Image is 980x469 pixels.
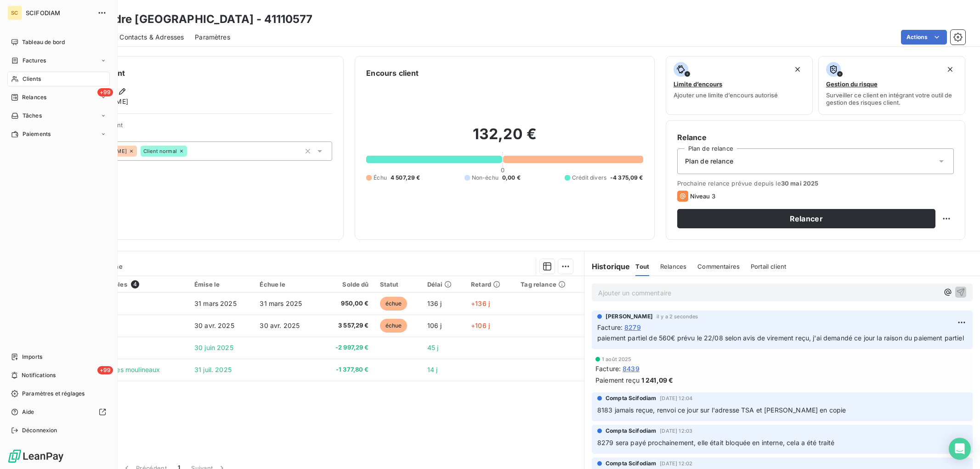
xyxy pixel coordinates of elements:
span: Clients [23,75,41,83]
span: Paiement reçu [595,375,640,385]
span: Plan de relance [685,157,733,166]
span: 8279 sera payé prochainement, elle était bloquée en interne, cela a été traité [597,439,835,446]
div: Délai [427,281,460,288]
span: Tâches [23,112,42,120]
span: 136 j [427,299,442,307]
span: +136 j [471,299,490,307]
span: échue [380,319,408,333]
h6: Encours client [366,68,419,79]
span: Surveiller ce client en intégrant votre outil de gestion des risques client. [826,91,957,106]
span: 30 avr. 2025 [194,322,234,329]
span: 31 mars 2025 [194,299,237,307]
span: 8183 jamais reçue, renvoi ce jour sur l'adresse TSA et [PERSON_NAME] en copie [597,406,846,414]
span: Facture : [597,322,623,332]
button: Gestion du risqueSurveiller ce client en intégrant votre outil de gestion des risques client. [818,56,965,115]
span: Non-échu [472,174,498,182]
div: Émise le [194,281,249,288]
span: Crédit divers [572,174,606,182]
span: Déconnexion [22,426,57,435]
span: +99 [97,366,113,374]
span: Gestion du risque [826,80,878,88]
span: 45 j [427,344,439,351]
span: Client normal [143,148,177,154]
span: Relances [22,93,46,102]
span: Imports [22,353,42,361]
div: Échue le [260,281,314,288]
span: Portail client [751,263,786,270]
span: Aide [22,408,34,416]
span: 106 j [427,322,442,329]
a: Imports [7,350,110,364]
span: -4 375,09 € [610,174,643,182]
a: +99Relances [7,90,110,105]
span: Paramètres et réglages [22,390,85,398]
h6: Relance [677,132,954,143]
span: 950,00 € [325,299,369,308]
span: 30 juin 2025 [194,344,233,351]
span: SCIFODIAM [26,9,92,17]
span: échue [380,297,408,311]
span: 1 241,09 € [641,375,674,385]
span: +106 j [471,322,490,329]
span: 8279 [624,322,641,332]
a: Factures [7,53,110,68]
span: Prochaine relance prévue depuis le [677,180,954,187]
span: Tout [635,263,649,270]
a: Paiements [7,127,110,141]
span: il y a 2 secondes [657,314,698,319]
span: Compta Scifodiam [606,394,656,402]
span: 8439 [623,364,640,373]
span: 3 557,29 € [325,321,369,330]
div: Open Intercom Messenger [949,438,971,460]
h6: Historique [584,261,630,272]
span: -2 997,29 € [325,343,369,352]
span: Paiements [23,130,51,138]
span: Paramètres [195,33,230,42]
span: paiement partiel de 560€ prévu le 22/08 selon avis de virement reçu, j'ai demandé ce jour la rais... [597,334,964,342]
img: Logo LeanPay [7,449,64,463]
a: Clients [7,72,110,86]
div: SC [7,6,22,20]
span: Tableau de bord [22,38,65,46]
span: Relances [660,263,686,270]
span: Compta Scifodiam [606,459,656,468]
span: [DATE] 12:04 [660,396,692,401]
span: Propriétés Client [74,121,332,134]
span: 0 [501,166,504,174]
h6: Informations client [56,68,332,79]
span: Factures [23,57,46,65]
span: Commentaires [697,263,740,270]
button: Limite d’encoursAjouter une limite d’encours autorisé [666,56,813,115]
span: Limite d’encours [674,80,722,88]
div: Retard [471,281,510,288]
span: -1 377,80 € [325,365,369,374]
span: 30 avr. 2025 [260,322,300,329]
span: Contacts & Adresses [119,33,184,42]
a: Tableau de bord [7,35,110,50]
span: [DATE] 12:03 [660,428,692,434]
span: Niveau 3 [690,192,715,200]
span: Notifications [22,371,56,379]
div: Solde dû [325,281,369,288]
span: Compta Scifodiam [606,427,656,435]
a: Paramètres et réglages [7,386,110,401]
div: Statut [380,281,416,288]
input: Ajouter une valeur [187,147,194,155]
div: Tag relance [521,281,578,288]
span: 4 [131,280,139,288]
span: 30 mai 2025 [781,180,819,187]
button: Relancer [677,209,935,228]
span: 31 juil. 2025 [194,366,232,373]
span: 1 août 2025 [602,356,632,362]
span: 31 mars 2025 [260,299,302,307]
span: Ajouter une limite d’encours autorisé [674,91,778,99]
span: 14 j [427,366,438,373]
div: Pièces comptables [70,280,183,288]
a: Aide [7,405,110,419]
h3: Legendre [GEOGRAPHIC_DATA] - 41110577 [81,11,313,28]
span: Facture : [595,364,621,373]
span: +99 [97,88,113,96]
button: Actions [901,30,947,45]
span: [PERSON_NAME] [606,312,653,321]
span: [DATE] 12:02 [660,461,692,466]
